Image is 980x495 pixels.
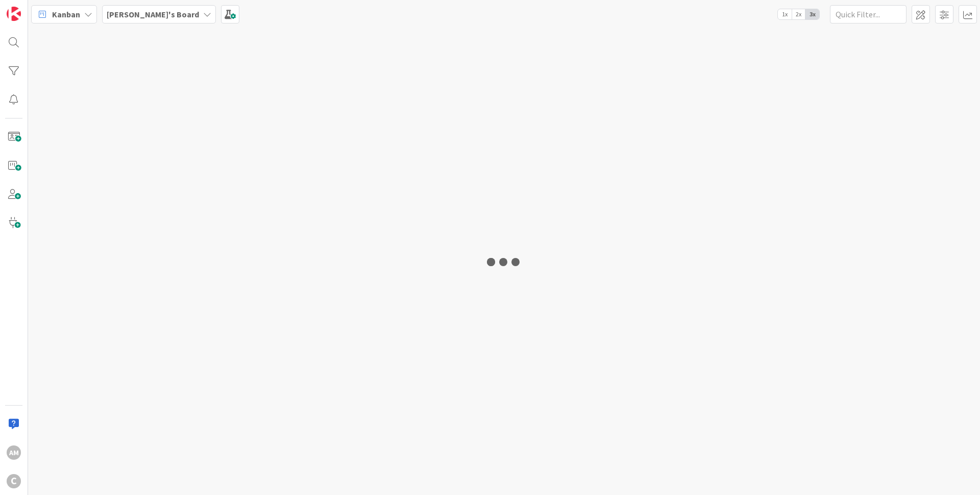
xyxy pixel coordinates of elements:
[830,5,906,23] input: Quick Filter...
[107,9,199,19] b: [PERSON_NAME]'s Board
[778,9,792,19] span: 1x
[7,474,21,488] div: C
[52,8,80,20] span: Kanban
[792,9,805,19] span: 2x
[7,7,21,21] img: Visit kanbanzone.com
[7,445,21,460] div: AM
[805,9,819,19] span: 3x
